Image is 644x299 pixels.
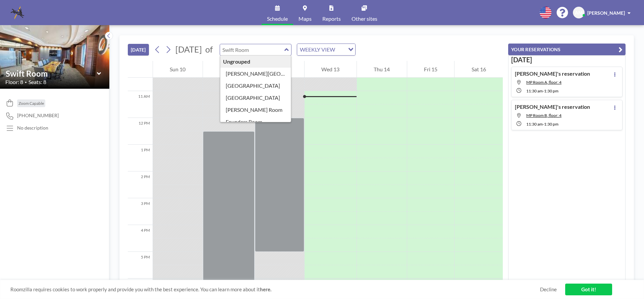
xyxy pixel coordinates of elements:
[203,61,255,78] div: Mon 11
[540,286,557,293] a: Decline
[128,64,153,91] div: 10 AM
[299,16,312,21] span: Maps
[220,104,291,116] div: [PERSON_NAME] Room
[128,145,153,171] div: 1 PM
[526,80,561,85] span: MP Room A, floor: 4
[352,16,377,21] span: Other sites
[10,286,540,293] span: Roomzilla requires cookies to work properly and provide you with the best experience. You can lea...
[515,103,590,110] h4: [PERSON_NAME]'s reservation
[515,70,590,77] h4: [PERSON_NAME]'s reservation
[267,16,288,21] span: Schedule
[17,113,59,119] span: [PHONE_NUMBER]
[5,79,23,85] span: Floor: 8
[357,61,407,78] div: Thu 14
[17,125,48,131] div: No description
[543,122,544,127] span: -
[575,10,583,16] span: AM
[565,284,612,295] a: Got it!
[454,61,503,78] div: Sat 16
[544,122,558,127] span: 1:30 PM
[11,6,24,19] img: organization-logo
[220,68,291,80] div: [PERSON_NAME][GEOGRAPHIC_DATA]
[299,45,336,54] span: WEEKLY VIEW
[587,10,625,16] span: [PERSON_NAME]
[128,198,153,225] div: 3 PM
[175,44,202,54] span: [DATE]
[526,122,543,127] span: 11:30 AM
[128,252,153,279] div: 5 PM
[128,171,153,198] div: 2 PM
[407,61,454,78] div: Fri 15
[220,56,291,68] div: Ungrouped
[220,92,291,104] div: [GEOGRAPHIC_DATA]
[260,286,271,292] a: here.
[128,44,149,56] button: [DATE]
[128,225,153,252] div: 4 PM
[297,44,355,55] div: Search for option
[18,101,44,106] span: Zoom Capable
[128,91,153,118] div: 11 AM
[305,61,357,78] div: Wed 13
[508,44,626,55] button: YOUR RESERVATIONS
[526,113,561,118] span: MP Room B, floor: 4
[322,16,341,21] span: Reports
[153,61,203,78] div: Sun 10
[526,88,543,93] span: 11:30 AM
[511,56,623,64] h3: [DATE]
[128,118,153,145] div: 12 PM
[543,88,544,93] span: -
[220,116,291,128] div: Founders Room
[29,79,46,85] span: Seats: 8
[6,69,97,78] input: Swift Room
[544,88,558,93] span: 1:30 PM
[25,80,27,84] span: •
[205,44,213,55] span: of
[220,80,291,92] div: [GEOGRAPHIC_DATA]
[337,45,344,54] input: Search for option
[220,44,284,55] input: Swift Room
